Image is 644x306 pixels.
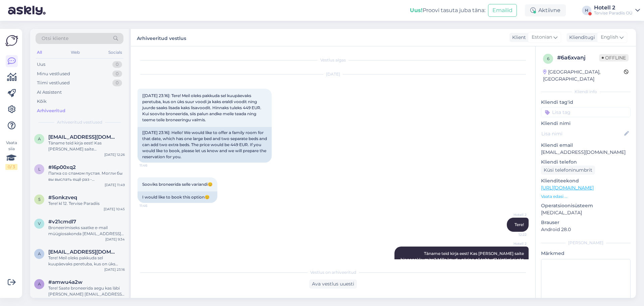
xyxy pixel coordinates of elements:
div: [DATE] 23:16 [104,267,125,272]
div: [[DATE] 23:16]: Hello! We would like to offer a family room for that date, which has one large be... [138,127,272,163]
span: Otsi kliente [42,35,68,42]
div: Ava vestlus uuesti [309,279,357,289]
div: Tere! Saate broneerida aegu kas läbi [PERSON_NAME] [EMAIL_ADDRESS][DOMAIN_NAME] või läbi telefoni... [48,285,125,297]
span: airi.animagi@gmail.com [48,134,118,140]
div: Kõik [37,98,47,105]
button: Emailid [488,4,517,17]
a: Hotell 2Tervise Paradiis OÜ [594,5,640,16]
div: Küsi telefoninumbrit [541,166,595,175]
div: Tere! Meil oleks pakkuda sel kuupäevaks peretuba, kus on üks suur voodi ja kaks eraldi voodit nin... [48,255,125,267]
div: Web [69,48,81,57]
p: Märkmed [541,250,631,257]
span: 5 [38,197,41,202]
div: [DATE] 12:26 [104,152,125,157]
div: Uus [37,61,45,68]
span: [[DATE] 23:16]: Tere! Meil oleks pakkuda sel kuupäevaks peretuba, kus on üks suur voodi ja kaks e... [142,93,262,122]
span: Offline [599,54,629,61]
div: [DATE] 23:11 [105,297,125,302]
div: Kliendi info [541,89,631,95]
p: [MEDICAL_DATA] [541,209,631,216]
span: a [38,136,41,141]
div: [GEOGRAPHIC_DATA], [GEOGRAPHIC_DATA] [543,69,624,83]
img: Askly Logo [5,34,18,47]
div: # 6a6xvanj [557,54,599,62]
div: Vaata siia [5,140,17,170]
label: Arhiveeritud vestlus [137,33,186,42]
span: airi.animagi@gmail.com [48,249,118,255]
div: All [36,48,43,57]
div: Папка со спамом пустая. Могли бы вы выслать ещё раз - [EMAIL_ADDRESS][DOMAIN_NAME] ? Чтобы понима... [48,170,125,182]
p: Operatsioonisüsteem [541,202,631,209]
div: 0 [112,80,122,86]
div: Hotell 2 [594,5,633,10]
div: AI Assistent [37,89,62,96]
span: Sooviks broneerida selle variandi😊 [142,182,213,187]
span: 11:46 [140,203,165,208]
span: Vestlus on arhiveeritud [310,269,356,275]
span: Hotell 2 [501,241,527,246]
div: I would like to book this option😊 [138,191,217,203]
p: Android 28.0 [541,226,631,233]
div: H [582,6,591,15]
div: Arhiveeritud [37,107,65,114]
span: Hotell 2 [501,212,527,217]
span: #5onkzveq [48,194,77,201]
span: English [601,34,618,41]
span: Tere! [515,222,524,227]
p: Vaata edasi ... [541,193,631,200]
div: Vestlus algas [138,57,529,63]
span: v [38,221,41,226]
span: 6 [547,56,549,61]
div: Socials [107,48,123,57]
input: Lisa nimi [541,130,623,137]
div: Klienditugi [567,34,595,41]
div: [PERSON_NAME] [541,240,631,246]
div: Tiimi vestlused [37,80,70,86]
b: Uus! [410,7,423,13]
p: Kliendi nimi [541,120,631,127]
p: [EMAIL_ADDRESS][DOMAIN_NAME] [541,149,631,156]
div: Aktiivne [525,4,566,16]
div: Tere! kl 12. Tervise Paradiis [48,201,125,207]
div: 0 / 3 [5,164,17,170]
a: [URL][DOMAIN_NAME] [541,185,594,191]
span: Arhiveeritud vestlused [57,119,102,125]
div: Klient [509,34,526,41]
div: [DATE] [138,71,529,77]
p: Kliendi telefon [541,159,631,166]
span: l [38,167,41,172]
span: a [38,281,41,287]
span: a [38,251,41,256]
div: Tervise Paradiis OÜ [594,10,633,16]
span: Täname teid kirja eest! Kas [PERSON_NAME] saite hinnapakkumise? Mille kaudu päring oli tehtud? He... [399,251,525,280]
span: #l6p00xq2 [48,164,76,170]
div: Täname teid kirja eest! Kas [PERSON_NAME] saite hinnapakkumise? Mille kaudu päring oli tehtud? He... [48,140,125,152]
div: 0 [112,71,122,77]
p: Klienditeekond [541,177,631,184]
span: #amwu4a2w [48,279,83,285]
p: Kliendi email [541,142,631,149]
div: Proovi tasuta juba täna: [410,6,485,14]
span: 12:22 [501,232,527,237]
div: [DATE] 10:45 [104,207,125,212]
div: Minu vestlused [37,71,70,77]
div: [DATE] 9:34 [105,237,125,242]
span: #v21cmdl7 [48,219,76,225]
p: Brauser [541,219,631,226]
div: [DATE] 11:49 [105,182,125,187]
div: 0 [112,61,122,68]
span: Estonian [532,34,552,41]
div: Broneerimiseks saatke e-mail müügiosakonda [EMAIL_ADDRESS][DOMAIN_NAME] [48,225,125,237]
input: Lisa tag [541,107,631,117]
span: 11:46 [140,163,165,168]
p: Kliendi tag'id [541,99,631,106]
